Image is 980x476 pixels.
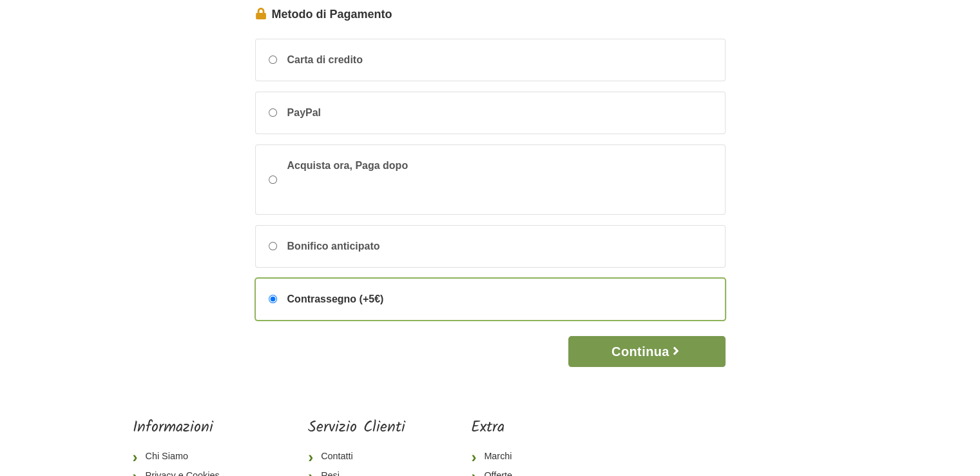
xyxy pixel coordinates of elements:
[471,447,556,466] a: Marchi
[269,108,277,117] input: PayPal
[269,55,277,64] input: Carta di credito
[308,419,405,437] h5: Servizio Clienti
[287,292,384,307] span: Contrassegno (+5€)
[287,158,481,201] span: Acquista ora, Paga dopo
[255,6,725,23] legend: Metodo di Pagamento
[269,295,277,303] input: Contrassegno (+5€)
[287,239,380,254] span: Bonifico anticipato
[287,52,363,68] span: Carta di credito
[287,174,481,197] iframe: PayPal Message 1
[269,242,277,250] input: Bonifico anticipato
[471,419,556,437] h5: Extra
[622,419,847,464] iframe: fb:page Facebook Social Plugin
[308,447,405,466] a: Contatti
[287,105,321,121] span: PayPal
[269,175,277,184] input: Acquista ora, Paga dopo
[133,419,242,437] h5: Informazioni
[133,447,242,466] a: Chi Siamo
[568,336,725,367] button: Continua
